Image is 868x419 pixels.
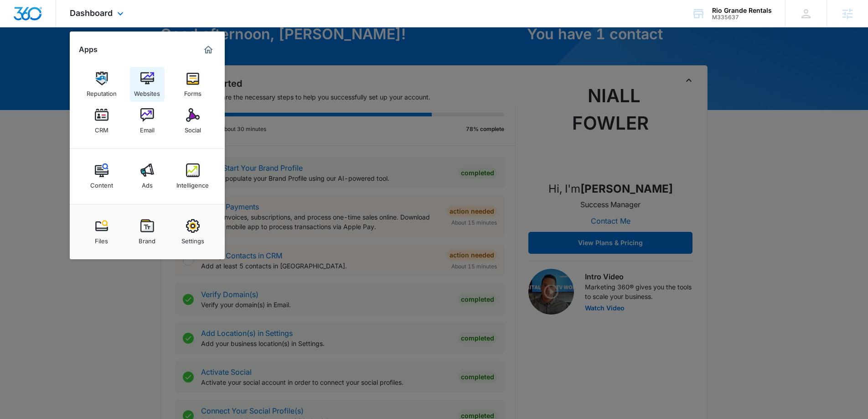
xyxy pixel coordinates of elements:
a: Settings [176,215,210,249]
a: Marketing 360® Dashboard [201,42,216,57]
div: Forms [184,85,201,97]
div: Content [90,177,113,189]
div: Social [185,122,201,134]
span: Dashboard [70,8,113,18]
div: Intelligence [176,177,209,189]
a: Files [84,215,119,249]
a: Social [176,104,210,138]
a: Email [130,104,165,138]
div: Email [140,122,155,134]
a: CRM [84,104,119,138]
div: Settings [181,233,204,245]
a: Brand [130,215,165,249]
div: account id [712,14,772,21]
div: Files [95,233,108,245]
a: Intelligence [176,159,210,194]
a: Content [84,159,119,194]
div: Websites [134,85,160,97]
a: Websites [130,67,165,102]
a: Reputation [84,67,119,102]
a: Forms [176,67,210,102]
div: account name [712,7,772,14]
div: Reputation [87,85,117,97]
a: Ads [130,159,165,194]
div: CRM [95,122,108,134]
div: Ads [142,177,153,189]
h2: Apps [79,45,98,54]
div: Brand [139,233,155,245]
